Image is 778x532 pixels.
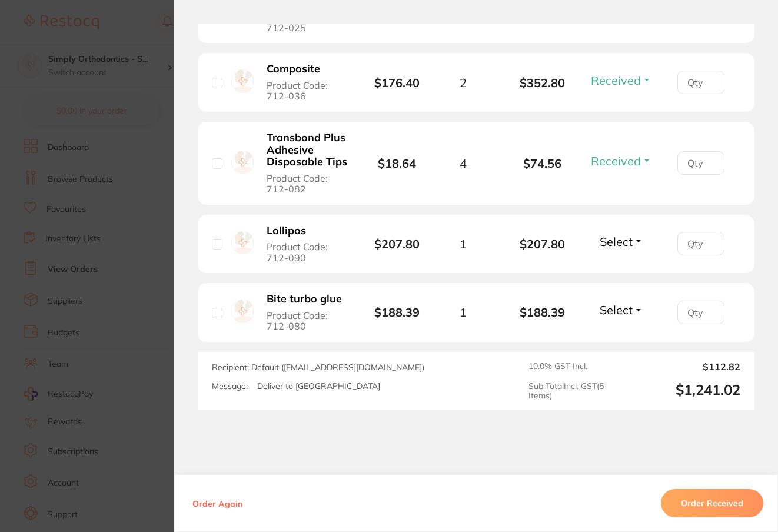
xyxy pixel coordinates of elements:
span: Product Code: 712-025 [267,12,349,34]
output: $112.82 [639,361,740,372]
button: Bite turbo glue Product Code: 712-080 [263,292,353,332]
b: Bite turbo glue [267,293,342,305]
span: Product Code: 712-080 [267,310,349,332]
input: Qty [677,151,724,175]
img: Bite turbo glue [231,300,254,322]
span: Product Code: 712-082 [267,173,349,195]
b: $188.39 [503,305,582,319]
span: 4 [460,157,467,170]
button: Transbond Plus Adhesive Disposable Tips Product Code: 712-082 [263,131,353,195]
button: Order Received [661,489,763,517]
span: Received [591,154,641,168]
b: $74.56 [503,157,582,170]
b: $207.80 [374,237,420,251]
button: Select [596,302,647,317]
label: Message: [212,381,248,391]
button: Order Again [189,498,246,508]
span: 2 [460,76,467,89]
span: Recipient: Default ( [EMAIL_ADDRESS][DOMAIN_NAME] ) [212,362,424,373]
button: Lollipos Product Code: 712-090 [263,224,353,264]
input: Qty [677,301,724,324]
button: Received [587,73,655,88]
span: Select [600,302,633,317]
span: 1 [460,237,467,251]
output: $1,241.02 [639,381,740,400]
b: $176.40 [374,75,420,90]
b: $207.80 [503,237,582,251]
b: $18.64 [378,156,416,171]
b: $352.80 [503,76,582,89]
span: Product Code: 712-090 [267,241,349,263]
span: Select [600,234,633,249]
img: Transbond Plus Adhesive Disposable Tips [231,151,254,174]
span: Received [591,73,641,88]
b: Lollipos [267,225,306,237]
input: Qty [677,71,724,94]
input: Qty [677,232,724,255]
img: Composite [231,69,254,92]
img: Lollipos [231,231,254,254]
span: 1 [460,305,467,319]
button: Select [596,234,647,249]
p: Deliver to [GEOGRAPHIC_DATA] [257,381,380,391]
b: Transbond Plus Adhesive Disposable Tips [267,132,349,168]
b: $188.39 [374,305,420,320]
button: Received [587,154,655,168]
button: Composite Product Code: 712-036 [263,62,353,102]
b: Composite [267,63,320,75]
span: Product Code: 712-036 [267,80,349,102]
span: Sub Total Incl. GST ( 5 Items) [528,381,630,400]
span: 10.0 % GST Incl. [528,361,630,372]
